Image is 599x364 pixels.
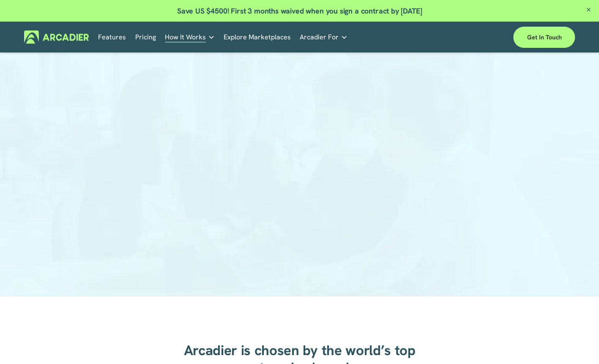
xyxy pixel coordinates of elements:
[513,27,575,48] a: Get in touch
[557,323,599,364] iframe: Chat Widget
[135,30,156,44] a: Pricing
[98,30,126,44] a: Features
[224,30,291,44] a: Explore Marketplaces
[300,30,347,44] a: folder dropdown
[300,31,339,43] span: Arcadier For
[165,31,206,43] span: How It Works
[24,30,89,44] img: Arcadier
[165,30,215,44] a: folder dropdown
